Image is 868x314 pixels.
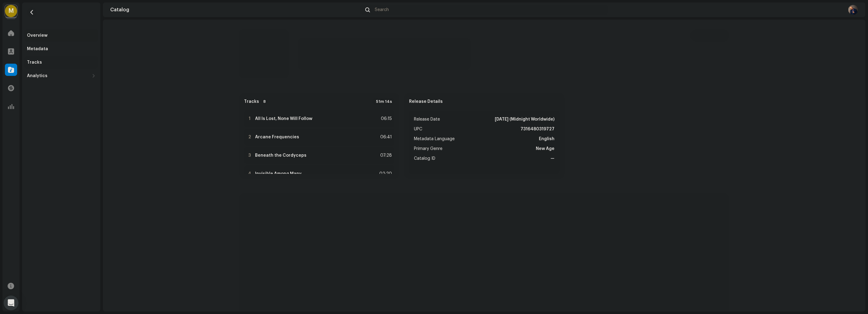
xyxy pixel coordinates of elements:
span: Search [375,7,389,12]
span: Release Date [414,116,440,123]
div: 02:20 [378,170,392,178]
div: Tracks [27,60,42,65]
p-badge: 8 [262,99,268,104]
img: 63b1467e-faf7-4bbb-8762-1356b12c8e5f [848,5,858,15]
span: Catalog ID [414,155,435,162]
span: Primary Genre [414,145,442,152]
div: Analytics [27,73,47,78]
re-m-nav-item: Overview [24,29,98,42]
span: Metadata Language [414,135,455,143]
div: Open Intercom Messenger [4,296,18,310]
strong: Beneath the Cordyceps [255,153,307,158]
div: 51m 14s [372,98,394,105]
strong: Arcane Frequencies [255,135,299,140]
div: Metadata [27,47,48,51]
div: M [5,5,17,17]
div: 07:28 [378,152,392,159]
re-m-nav-item: Metadata [24,43,98,55]
div: 06:41 [378,133,392,141]
strong: 7316480319727 [520,125,554,133]
strong: New Age [536,145,554,152]
re-m-nav-dropdown: Analytics [24,70,98,82]
span: UPC [414,125,422,133]
strong: Tracks [244,99,259,104]
strong: English [539,135,554,143]
strong: Release Details [409,99,443,104]
re-m-nav-item: Tracks [24,56,98,69]
strong: — [550,155,554,162]
strong: All Is Lost, None Will Follow [255,116,313,121]
div: Catalog [110,7,358,12]
div: Overview [27,33,47,38]
div: 06:15 [378,115,392,122]
strong: Invisible Among Many [255,171,302,176]
strong: [DATE] (Midnight Worldwide) [495,116,554,123]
